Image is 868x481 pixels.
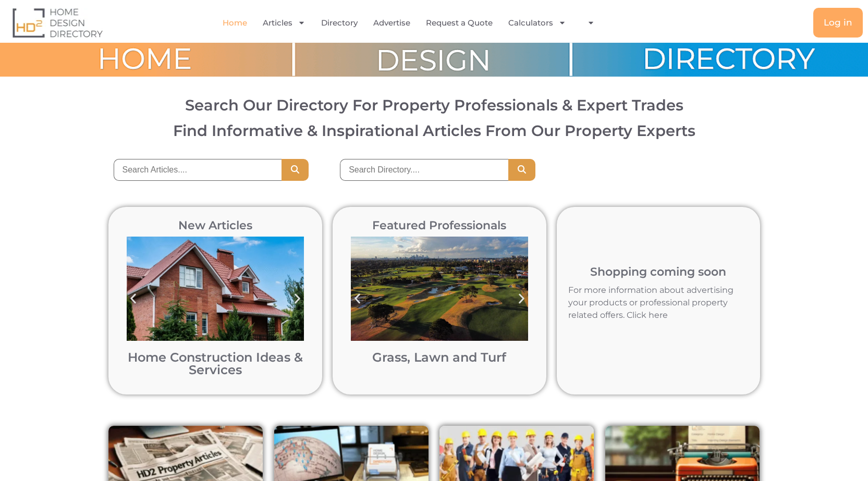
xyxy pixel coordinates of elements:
img: Bonnie Doon Golf Club in Sydney post turf pigment [351,237,528,341]
div: Next [286,287,309,311]
a: Home [223,11,247,35]
a: Advertise [373,11,410,35]
a: Directory [321,11,358,35]
a: Calculators [508,11,566,35]
nav: Menu [177,11,649,35]
button: Search [508,159,535,181]
h3: Find Informative & Inspirational Articles From Our Property Experts [19,123,849,138]
a: Articles [263,11,305,35]
a: Grass, Lawn and Turf [372,350,506,365]
a: Home Construction Ideas & Services [128,350,303,377]
a: Log in [813,8,863,38]
h2: Search Our Directory For Property Professionals & Expert Trades [19,97,849,113]
a: Request a Quote [426,11,493,35]
input: Search Directory.... [340,159,508,181]
div: Previous [121,287,145,311]
span: Log in [824,18,852,27]
h2: Featured Professionals [346,220,533,231]
input: Search Articles.... [114,159,282,181]
h2: New Articles [121,220,309,231]
div: Next [510,287,533,311]
div: Previous [346,287,369,311]
button: Search [282,159,309,181]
